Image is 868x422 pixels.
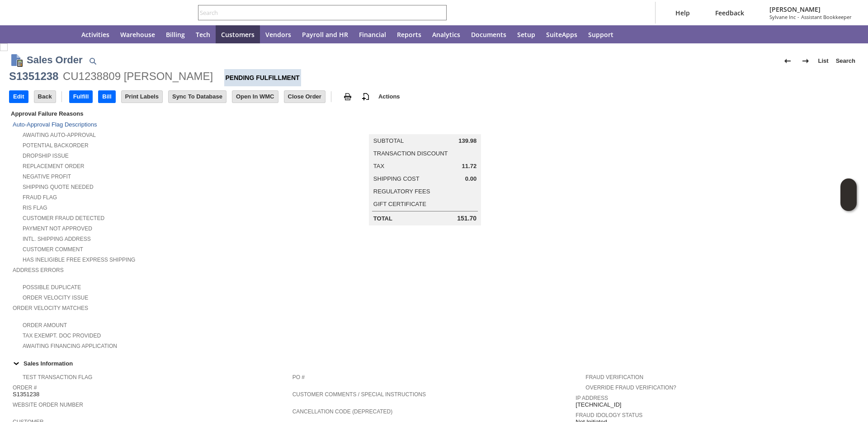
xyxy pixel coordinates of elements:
svg: Recent Records [16,29,27,40]
a: Customers [216,25,260,43]
span: Support [588,30,613,39]
span: Setup [517,30,535,39]
div: Sales Information [9,357,855,369]
span: Analytics [432,30,460,39]
a: Customer Comments / Special Instructions [292,391,426,398]
a: Customer Comment [23,246,83,253]
div: S1351238 [9,69,58,84]
span: Vendors [265,30,291,39]
span: Financial [359,30,386,39]
a: Vendors [260,25,297,43]
span: Activities [81,30,109,39]
span: S1351238 [13,391,39,398]
a: Tech [190,25,216,43]
iframe: Click here to launch Oracle Guided Learning Help Panel [840,178,857,211]
a: Tax [373,163,384,169]
a: SuiteApps [541,25,583,43]
a: Has Ineligible Free Express Shipping [23,257,135,263]
input: Open In WMC [232,91,278,103]
a: Shipping Cost [373,175,420,182]
svg: Search [434,7,445,18]
span: 139.98 [458,137,476,145]
span: 11.72 [462,163,477,170]
a: Fraud Idology Status [576,412,642,418]
img: Previous [782,56,793,66]
img: Quick Find [87,56,98,66]
div: Shortcuts [33,25,54,43]
a: Financial [354,25,392,43]
a: Support [583,25,619,43]
a: Home [54,25,76,43]
span: Warehouse [120,30,155,39]
div: Approval Failure Reasons [9,108,289,119]
a: Order Amount [23,322,67,328]
input: Sync To Database [169,91,226,103]
a: Override Fraud Verification? [585,384,676,391]
a: IP Address [576,395,608,401]
span: SuiteApps [546,30,577,39]
span: Billing [166,30,185,39]
a: Total [373,215,392,222]
input: Bill [99,91,115,103]
a: RIS flag [23,205,47,211]
a: Tax Exempt. Doc Provided [23,333,101,339]
a: Order # [13,384,37,391]
span: Payroll and HR [302,30,348,39]
a: Potential Backorder [23,142,89,149]
span: 0.00 [465,175,476,183]
span: Assistant Bookkeeper [801,14,852,20]
a: Test Transaction Flag [23,374,92,380]
h1: Sales Order [27,52,83,67]
a: Fraud Flag [23,194,57,201]
img: add-record.svg [360,91,371,102]
input: Edit [9,91,28,103]
a: Billing [160,25,190,43]
input: Back [34,91,56,103]
a: Shipping Quote Needed [23,184,94,190]
input: Close Order [284,91,325,103]
span: 151.70 [457,215,476,222]
div: Pending Fulfillment [224,69,301,86]
div: CU1238809 [PERSON_NAME] [63,69,213,84]
span: Reports [397,30,421,39]
a: Actions [375,93,404,100]
input: Search [198,7,434,18]
a: Awaiting Financing Application [23,343,117,349]
img: print.svg [342,91,353,102]
a: Awaiting Auto-Approval [23,132,96,138]
a: Cancellation Code (deprecated) [292,408,393,415]
a: Auto-Approval Flag Descriptions [13,121,97,128]
a: Documents [466,25,512,43]
a: Negative Profit [23,173,71,180]
svg: Home [60,29,71,40]
a: Order Velocity Matches [13,305,88,311]
svg: Shortcuts [38,29,49,40]
input: Print Labels [122,91,162,103]
a: Gift Certificate [373,201,426,207]
span: Customers [221,30,255,39]
a: Warehouse [115,25,160,43]
span: Tech [196,30,210,39]
a: Reports [392,25,427,43]
a: Address Errors [13,267,64,273]
span: [PERSON_NAME] [769,5,852,14]
a: Activities [76,25,115,43]
span: Help [675,9,690,17]
img: Next [800,56,811,66]
a: Search [832,54,859,68]
span: Oracle Guided Learning Widget. To move around, please hold and drag [840,195,857,211]
a: Dropship Issue [23,153,69,159]
a: Payroll and HR [297,25,354,43]
a: Order Velocity Issue [23,295,88,301]
a: Intl. Shipping Address [23,236,91,242]
a: Payment not approved [23,225,92,232]
a: Analytics [427,25,466,43]
span: Documents [471,30,506,39]
a: Recent Records [11,25,33,43]
caption: Summary [369,120,481,134]
a: Transaction Discount [373,150,448,157]
a: PO # [292,374,305,380]
a: Website Order Number [13,402,83,408]
span: Feedback [715,9,744,17]
a: Fraud Verification [585,374,643,380]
